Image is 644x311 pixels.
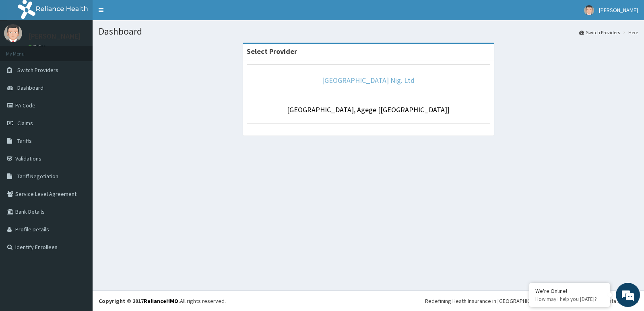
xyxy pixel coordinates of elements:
[535,287,604,295] div: We're Online!
[28,44,47,49] a: Online
[17,137,32,144] span: Tariffs
[621,29,638,36] li: Here
[99,26,638,37] h1: Dashboard
[4,24,22,42] img: User Image
[93,290,644,311] footer: All rights reserved.
[99,297,180,305] strong: Copyright © 2017 .
[425,297,638,305] div: Redefining Heath Insurance in [GEOGRAPHIC_DATA] using Telemedicine and Data Science!
[28,33,81,40] p: [PERSON_NAME]
[17,84,43,91] span: Dashboard
[535,296,604,303] p: How may I help you today?
[322,76,415,85] a: [GEOGRAPHIC_DATA] Nig. Ltd
[287,105,450,114] a: [GEOGRAPHIC_DATA], Agege [[GEOGRAPHIC_DATA]]
[144,297,178,305] a: RelianceHMO
[584,5,594,15] img: User Image
[17,119,33,127] span: Claims
[579,29,620,36] a: Switch Providers
[599,6,638,14] span: [PERSON_NAME]
[247,47,297,56] strong: Select Provider
[17,173,58,180] span: Tariff Negotiation
[17,66,58,74] span: Switch Providers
